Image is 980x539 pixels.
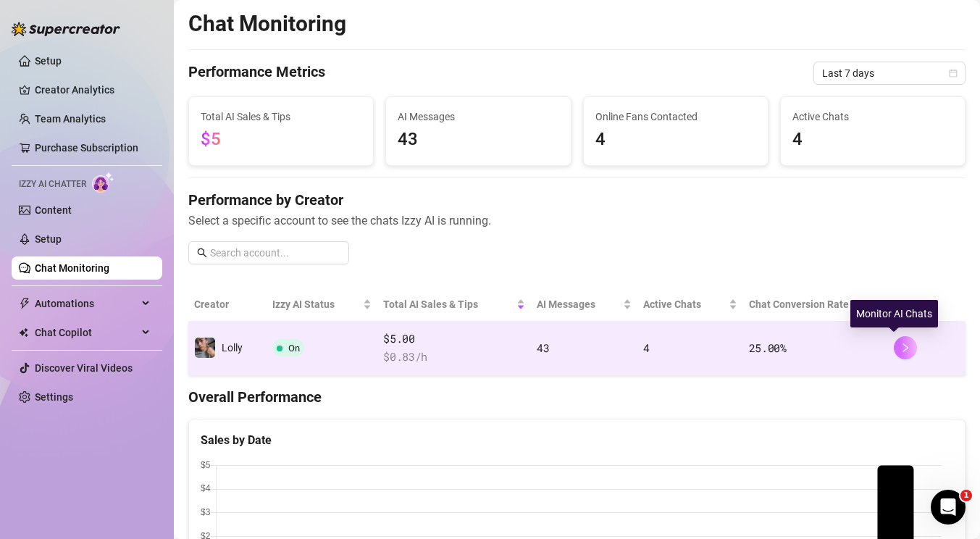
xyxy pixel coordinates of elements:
[749,340,787,355] span: 25.00 %
[595,109,756,125] span: Online Fans Contacted
[188,190,966,210] h4: Performance by Creator
[267,288,377,322] th: Izzy AI Status
[792,126,953,154] span: 4
[537,340,549,355] span: 43
[210,245,340,261] input: Search account...
[35,233,62,245] a: Setup
[288,343,300,354] span: On
[743,288,888,322] th: Chat Conversion Rate
[195,338,215,358] img: Lolly
[383,330,525,348] span: $5.00
[850,300,938,327] div: Monitor AI Chats
[92,172,114,193] img: AI Chatter
[188,10,346,38] h2: Chat Monitoring
[35,321,138,344] span: Chat Copilot
[35,262,109,274] a: Chat Monitoring
[35,78,151,101] a: Creator Analytics
[531,288,637,322] th: AI Messages
[201,109,361,125] span: Total AI Sales & Tips
[19,298,30,309] span: thunderbolt
[949,69,958,78] span: calendar
[35,55,62,67] a: Setup
[12,22,120,36] img: logo-BBDzfeDw.svg
[960,490,972,501] span: 1
[19,327,28,338] img: Chat Copilot
[595,126,756,154] span: 4
[398,109,558,125] span: AI Messages
[201,129,221,149] span: $5
[35,292,138,315] span: Automations
[197,248,207,258] span: search
[188,288,267,322] th: Creator
[35,391,73,403] a: Settings
[201,431,953,449] div: Sales by Date
[643,340,650,355] span: 4
[35,113,106,125] a: Team Analytics
[900,343,910,353] span: right
[383,296,514,312] span: Total AI Sales & Tips
[188,62,325,85] h4: Performance Metrics
[894,336,917,359] button: right
[822,62,957,84] span: Last 7 days
[35,362,133,374] a: Discover Viral Videos
[537,296,620,312] span: AI Messages
[931,490,966,525] iframe: Intercom live chat
[383,348,525,366] span: $ 0.83 /h
[643,296,726,312] span: Active Chats
[188,212,966,230] span: Select a specific account to see the chats Izzy AI is running.
[398,126,558,154] span: 43
[188,387,966,407] h4: Overall Performance
[377,288,531,322] th: Total AI Sales & Tips
[35,204,72,216] a: Content
[19,177,86,191] span: Izzy AI Chatter
[35,142,138,154] a: Purchase Subscription
[637,288,743,322] th: Active Chats
[792,109,953,125] span: Active Chats
[222,342,243,354] span: Lolly
[272,296,360,312] span: Izzy AI Status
